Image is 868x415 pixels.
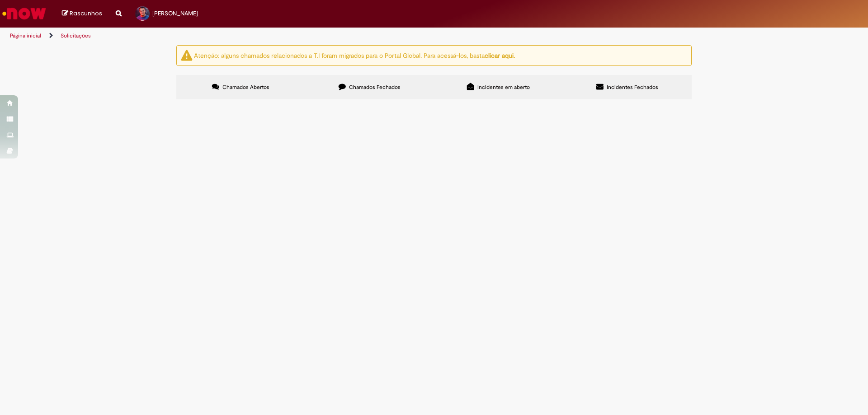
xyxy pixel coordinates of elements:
span: Chamados Fechados [349,84,401,91]
a: Solicitações [61,32,91,39]
a: clicar aqui. [485,51,515,59]
ng-bind-html: Atenção: alguns chamados relacionados a T.I foram migrados para o Portal Global. Para acessá-los,... [194,51,515,59]
span: Chamados Abertos [222,84,269,91]
ul: Trilhas de página [7,28,572,44]
span: Incidentes em aberto [477,84,530,91]
span: Rascunhos [70,9,102,18]
span: Incidentes Fechados [607,84,658,91]
span: [PERSON_NAME] [152,9,198,17]
a: Rascunhos [62,9,102,18]
a: Página inicial [10,32,41,39]
img: ServiceNow [1,5,47,23]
